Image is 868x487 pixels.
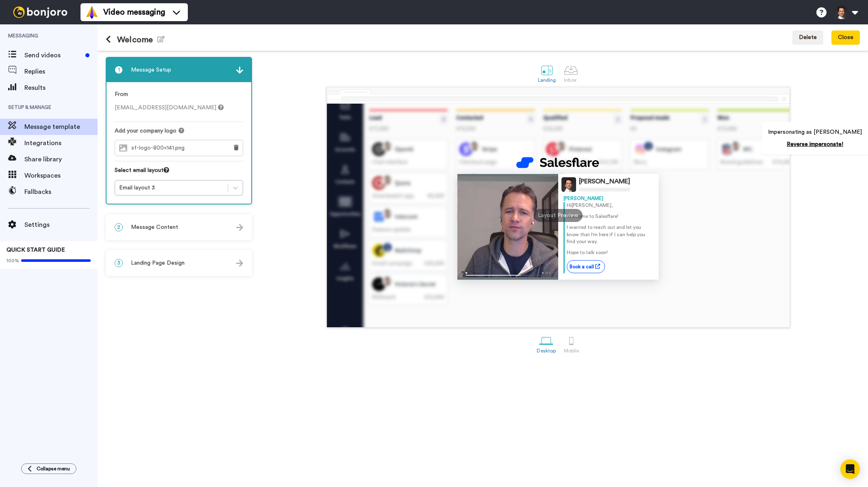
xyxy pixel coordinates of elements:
p: Hope to talk soon! [567,249,654,256]
div: 3Landing Page Design [106,250,252,276]
div: Layout Preview [534,209,583,222]
span: Settings [24,220,98,230]
span: Fallbacks [24,187,98,197]
span: Message template [24,122,98,132]
img: f7f7f4ec-3340-43a8-98ad-8224bfbf24d5 [516,155,599,170]
div: Desktop [537,348,556,354]
span: Workspaces [24,171,98,180]
span: sf-logo-800x141.png [131,145,189,152]
span: Add your company logo [115,127,176,135]
span: Landing Page Design [131,259,185,267]
a: Desktop [533,330,560,358]
span: 100% [7,257,19,264]
span: Integrations [24,138,98,148]
span: Message Setup [131,66,171,74]
div: Inbox [564,77,578,83]
div: Landing [538,77,556,83]
div: [PERSON_NAME] [563,195,654,202]
span: Message Content [131,223,178,231]
div: 2Message Content [106,214,252,240]
img: Profile Image [561,177,576,192]
img: arrow.svg [236,224,243,231]
button: Close [831,30,860,45]
span: Collapse menu [37,465,70,472]
img: arrow.svg [236,67,243,74]
div: Mobile [564,348,579,354]
span: Results [24,83,98,93]
span: Share library [24,154,98,164]
span: 1 [115,66,123,74]
h1: Welcome [106,35,165,44]
a: Mobile [560,330,583,358]
div: [PERSON_NAME] [579,178,630,185]
img: vm-color.svg [85,6,98,19]
a: Book a call [567,260,605,273]
img: arrow.svg [236,260,243,267]
p: Welcome to Salesflare! [567,213,654,220]
img: bj-logo-header-white.svg [10,7,71,18]
div: Email layout 3 [119,184,224,192]
a: Inbox [560,59,582,87]
span: Video messaging [103,7,165,18]
span: Send videos [24,50,82,60]
a: Reverse impersonate! [787,141,843,147]
span: QUICK START GUIDE [7,247,65,253]
span: [EMAIL_ADDRESS][DOMAIN_NAME] [115,105,224,111]
p: Impersonating as [PERSON_NAME] [768,128,862,136]
span: 3 [115,259,123,267]
img: player-controls-full.svg [457,268,558,280]
button: Collapse menu [21,463,76,474]
label: From [115,90,128,99]
a: Landing [534,59,560,87]
p: I wanted to reach out and let you know that I'm here if I can help you find your way. [567,224,654,245]
button: Delete [792,30,823,45]
span: Replies [24,67,98,76]
div: Open Intercom Messenger [840,459,860,479]
div: Select email layout [115,166,243,180]
span: 2 [115,223,123,231]
p: Hi [PERSON_NAME] , [567,202,654,209]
